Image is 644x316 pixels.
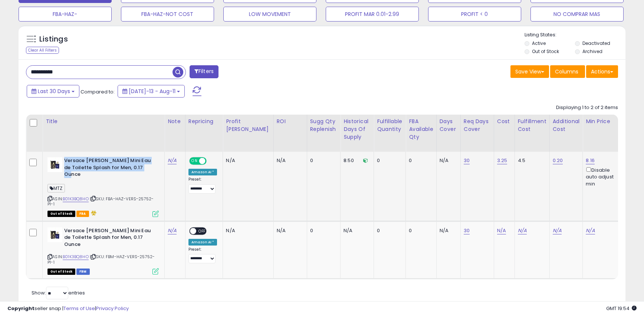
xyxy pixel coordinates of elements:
a: B01K3BQ8HO [63,196,89,202]
a: N/A [497,227,506,234]
span: 2025-09-11 19:54 GMT [606,305,637,312]
div: Days Cover [440,118,457,133]
a: Terms of Use [63,305,95,312]
div: Amazon AI * [188,169,217,175]
span: OFF [206,158,217,164]
span: MTZ [47,184,65,192]
div: Sugg Qty Replenish [310,118,338,133]
button: PROFIT < 0 [428,7,521,22]
button: [DATE]-13 - Aug-11 [118,85,185,98]
div: 0 [409,157,430,164]
div: Historical Days Of Supply [344,118,371,141]
button: FBA-HAZ- [19,7,112,22]
div: ASIN: [47,227,159,274]
div: Title [46,118,161,125]
span: ON [190,158,199,164]
a: N/A [168,227,177,234]
div: N/A [344,227,368,234]
button: PROFIT MAR 0.01-2.99 [326,7,419,22]
div: 4.5 [518,157,544,164]
a: Privacy Policy [96,305,129,312]
div: Cost [497,118,512,125]
span: [DATE]-13 - Aug-11 [129,88,175,95]
div: Clear All Filters [26,47,59,54]
span: Show: entries [32,289,85,296]
label: Deactivated [582,40,610,46]
div: 8.50 [344,157,368,164]
div: 0 [310,157,335,164]
button: Actions [586,65,618,78]
span: All listings that are currently out of stock and unavailable for purchase on Amazon [47,211,75,217]
div: Req Days Cover [464,118,491,133]
span: All listings that are currently out of stock and unavailable for purchase on Amazon [47,269,75,275]
a: B01K3BQ8HO [63,254,89,260]
span: Compared to: [80,88,115,95]
th: Please note that this number is a calculation based on your required days of coverage and your ve... [307,115,341,152]
i: hazardous material [89,210,97,215]
div: Preset: [188,177,217,194]
div: Additional Cost [553,118,580,133]
label: Out of Stock [532,48,559,55]
div: 0 [409,227,430,234]
div: ROI [277,118,304,125]
div: Disable auto adjust min [586,166,621,187]
b: Versace [PERSON_NAME] Mini Eau de Toilette Splash for Men, 0.17 Ounce [64,157,154,180]
h5: Listings [39,34,68,45]
a: 0.20 [553,157,563,164]
a: N/A [553,227,562,234]
span: Columns [555,68,578,75]
div: Fulfillment Cost [518,118,546,133]
a: N/A [586,227,595,234]
div: N/A [277,227,301,234]
span: FBA [76,211,89,217]
a: 3.25 [497,157,507,164]
div: Repricing [188,118,220,125]
div: Min Price [586,118,624,125]
span: | SKU: FBA-HAZ-VERS-25752-P1-1 [47,196,154,207]
button: Filters [190,65,218,78]
p: Listing States: [525,32,625,39]
span: Last 30 Days [38,88,70,95]
span: FBM [76,269,90,275]
div: Note [168,118,182,125]
div: N/A [226,227,267,234]
label: Active [532,40,546,46]
img: 31OlVeJJlTL._SL40_.jpg [47,227,62,242]
div: FBA Available Qty [409,118,433,141]
div: N/A [226,157,267,164]
div: Fulfillable Quantity [377,118,402,133]
div: N/A [440,227,455,234]
div: Preset: [188,247,217,264]
a: N/A [168,157,177,164]
button: FBA-HAZ-NOT COST [121,7,214,22]
label: Archived [582,48,602,55]
div: 0 [377,227,400,234]
button: Columns [550,65,585,78]
span: | SKU: FBM-HAZ-VERS-25752-P1-1 [47,254,155,265]
div: Profit [PERSON_NAME] [226,118,270,133]
span: OFF [196,228,208,234]
div: N/A [277,157,301,164]
div: 0 [310,227,335,234]
button: NO COMPRAR MAS [530,7,624,22]
div: Displaying 1 to 2 of 2 items [556,104,618,111]
div: seller snap | | [7,305,129,312]
a: N/A [518,227,527,234]
div: ASIN: [47,157,159,216]
div: Amazon AI * [188,239,217,246]
a: 30 [464,227,470,234]
b: Versace [PERSON_NAME] Mini Eau de Toilette Splash for Men, 0.17 Ounce [64,227,154,250]
button: LOW MOVEMENT [223,7,316,22]
img: 31OlVeJJlTL._SL40_.jpg [47,157,62,172]
strong: Copyright [7,305,34,312]
a: 30 [464,157,470,164]
button: Last 30 Days [27,85,79,98]
div: N/A [440,157,455,164]
a: 8.16 [586,157,595,164]
button: Save View [510,65,549,78]
div: 0 [377,157,400,164]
